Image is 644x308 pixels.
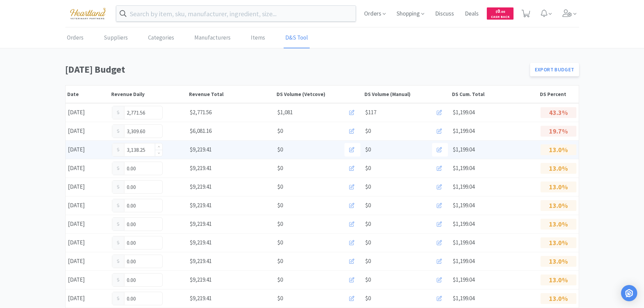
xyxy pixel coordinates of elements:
[190,183,212,190] span: $9,219.41
[491,15,509,20] span: Cash Back
[453,202,475,209] span: $1,199.04
[541,163,576,174] p: 13.0%
[190,164,212,172] span: $9,219.41
[190,146,212,153] span: $9,219.41
[66,254,110,268] div: [DATE]
[365,126,371,136] span: $0
[277,275,283,284] span: $0
[66,124,110,138] div: [DATE]
[453,127,475,135] span: $1,199.04
[189,91,273,97] div: Revenue Total
[365,275,371,284] span: $0
[67,91,108,97] div: Date
[453,146,475,153] span: $1,199.04
[496,8,505,14] span: 0
[65,4,111,23] img: cad7bdf275c640399d9c6e0c56f98fd2_10.png
[453,109,475,116] span: $1,199.04
[541,219,576,230] p: 13.0%
[365,182,371,191] span: $0
[500,9,505,14] span: . 00
[462,11,481,17] a: Deals
[453,220,475,228] span: $1,199.04
[365,238,371,247] span: $0
[453,239,475,246] span: $1,199.04
[155,143,162,150] span: Increase Value
[541,144,576,155] p: 13.0%
[487,4,514,23] a: $0.00Cash Back
[66,217,110,231] div: [DATE]
[190,127,212,135] span: $6,081.16
[541,182,576,192] p: 13.0%
[540,91,577,97] div: DS Percent
[65,62,526,77] h1: [DATE] Budget
[66,198,110,212] div: [DATE]
[66,180,110,194] div: [DATE]
[365,145,371,154] span: $0
[541,237,576,248] p: 13.0%
[190,239,212,246] span: $9,219.41
[190,202,212,209] span: $9,219.41
[277,182,283,191] span: $0
[249,28,267,48] a: Items
[66,105,110,119] div: [DATE]
[277,164,283,173] span: $0
[277,219,283,229] span: $0
[541,256,576,267] p: 13.0%
[146,28,176,48] a: Categories
[365,164,371,173] span: $0
[65,28,85,48] a: Orders
[541,107,576,118] p: 43.3%
[155,150,162,156] span: Decrease Value
[277,108,293,117] span: $1,081
[102,28,129,48] a: Suppliers
[66,236,110,250] div: [DATE]
[66,291,110,305] div: [DATE]
[541,126,576,137] p: 19.7%
[364,91,449,97] div: DS Volume (Manual)
[277,294,283,303] span: $0
[365,108,376,117] span: $117
[158,146,160,148] i: icon: up
[365,201,371,210] span: $0
[453,183,475,190] span: $1,199.04
[284,28,310,48] a: D&S Tool
[365,219,371,229] span: $0
[453,164,475,172] span: $1,199.04
[453,276,475,283] span: $1,199.04
[116,6,356,21] input: Search by item, sku, manufacturer, ingredient, size...
[190,294,212,302] span: $9,219.41
[277,126,283,136] span: $0
[66,143,110,157] div: [DATE]
[190,220,212,228] span: $9,219.41
[365,294,371,303] span: $0
[277,238,283,247] span: $0
[66,273,110,287] div: [DATE]
[496,9,497,14] span: $
[193,28,232,48] a: Manufacturers
[541,293,576,304] p: 13.0%
[190,109,212,116] span: $2,771.56
[365,257,371,266] span: $0
[66,161,110,175] div: [DATE]
[621,285,637,301] div: Open Intercom Messenger
[453,294,475,302] span: $1,199.04
[453,257,475,265] span: $1,199.04
[541,275,576,285] p: 13.0%
[190,257,212,265] span: $9,219.41
[158,152,160,154] i: icon: down
[277,257,283,266] span: $0
[432,11,457,17] a: Discuss
[277,91,361,97] div: DS Volume (Vetcove)
[277,201,283,210] span: $0
[111,91,186,97] div: Revenue Daily
[452,91,536,97] div: DS Cum. Total
[277,145,283,154] span: $0
[190,276,212,283] span: $9,219.41
[541,200,576,211] p: 13.0%
[530,63,579,76] a: Export Budget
